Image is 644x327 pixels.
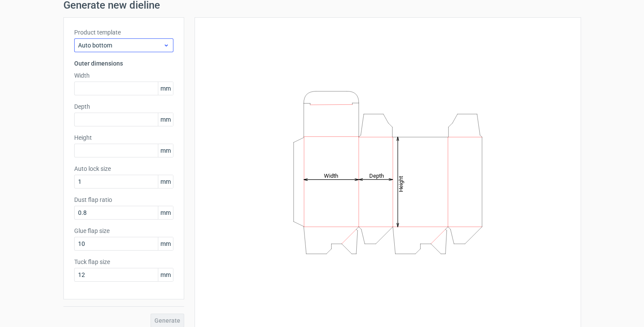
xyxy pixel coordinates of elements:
span: mm [158,175,173,188]
span: mm [158,113,173,126]
span: mm [158,237,173,250]
label: Tuck flap size [74,258,173,266]
label: Depth [74,102,173,111]
label: Auto lock size [74,164,173,173]
h3: Outer dimensions [74,59,173,68]
label: Width [74,71,173,80]
tspan: Width [324,172,338,179]
tspan: Depth [369,172,383,179]
span: mm [158,82,173,95]
label: Glue flap size [74,226,173,235]
span: mm [158,268,173,281]
span: Auto bottom [78,41,163,50]
label: Height [74,133,173,142]
tspan: Height [397,176,404,192]
label: Dust flap ratio [74,195,173,204]
span: mm [158,206,173,219]
span: mm [158,144,173,157]
label: Product template [74,28,173,37]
